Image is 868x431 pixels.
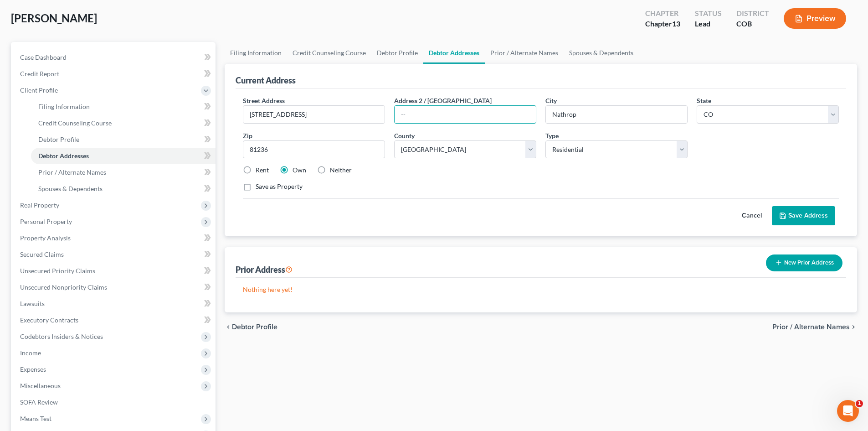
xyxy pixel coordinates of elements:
span: Prior / Alternate Names [38,168,106,176]
a: Spouses & Dependents [564,42,639,64]
input: Enter city... [546,106,687,123]
a: Filing Information [31,99,216,115]
a: Debtor Addresses [423,42,485,64]
span: County [394,132,415,140]
span: 13 [672,19,680,28]
span: Unsecured Priority Claims [20,267,95,275]
span: 1 [856,400,863,407]
a: Case Dashboard [13,49,216,66]
span: [PERSON_NAME] [11,11,97,25]
a: Debtor Profile [31,131,216,148]
div: Chapter [645,8,680,19]
span: Executory Contracts [20,316,78,324]
a: Credit Counseling Course [287,42,371,64]
span: Codebtors Insiders & Notices [20,332,103,340]
a: Secured Claims [13,246,216,263]
a: Filing Information [225,42,287,64]
span: Income [20,349,41,357]
a: Spouses & Dependents [31,181,216,197]
span: Miscellaneous [20,382,61,389]
a: Debtor Addresses [31,148,216,164]
input: XXXXX [243,140,385,159]
div: Chapter [645,19,680,29]
input: Enter street address [243,106,385,123]
span: Secured Claims [20,250,64,258]
input: -- [395,106,536,123]
span: Unsecured Nonpriority Claims [20,283,107,291]
div: COB [736,19,769,29]
a: Unsecured Priority Claims [13,263,216,279]
span: Debtor Profile [38,135,79,143]
span: SOFA Review [20,398,58,406]
span: Street Address [243,97,285,104]
span: Filing Information [38,103,90,110]
span: Case Dashboard [20,53,67,61]
label: Save as Property [256,182,303,191]
div: Prior Address [236,264,293,275]
span: Real Property [20,201,59,209]
iframe: Intercom live chat [837,400,859,422]
span: Credit Counseling Course [38,119,112,127]
a: Credit Report [13,66,216,82]
div: Current Address [236,75,296,86]
a: Credit Counseling Course [31,115,216,131]
label: Type [545,131,559,140]
span: Client Profile [20,86,58,94]
span: Debtor Profile [232,323,277,331]
label: Neither [330,166,352,175]
button: Prior / Alternate Names chevron_right [772,323,857,331]
button: Cancel [732,207,772,225]
a: Property Analysis [13,230,216,246]
a: Unsecured Nonpriority Claims [13,279,216,296]
button: New Prior Address [766,254,842,271]
a: Prior / Alternate Names [31,164,216,181]
span: Means Test [20,415,51,422]
p: Nothing here yet! [243,285,839,294]
button: Preview [784,8,846,29]
button: Save Address [772,206,835,225]
span: Property Analysis [20,234,71,242]
div: District [736,8,769,19]
span: City [545,97,557,104]
button: chevron_left Debtor Profile [225,323,277,331]
span: Lawsuits [20,300,45,307]
i: chevron_left [225,323,232,331]
span: Credit Report [20,70,59,78]
i: chevron_right [850,323,857,331]
a: SOFA Review [13,394,216,410]
span: Debtor Addresses [38,152,89,160]
a: Lawsuits [13,296,216,312]
div: Status [695,8,722,19]
span: Zip [243,132,252,140]
label: Address 2 / [GEOGRAPHIC_DATA] [394,96,492,105]
span: Spouses & Dependents [38,185,103,192]
a: Debtor Profile [371,42,423,64]
label: Rent [256,166,269,175]
label: Own [293,166,306,175]
span: Personal Property [20,218,72,225]
a: Prior / Alternate Names [485,42,564,64]
span: State [697,97,711,104]
div: Lead [695,19,722,29]
span: Expenses [20,365,46,373]
a: Executory Contracts [13,312,216,328]
span: Prior / Alternate Names [772,323,850,331]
